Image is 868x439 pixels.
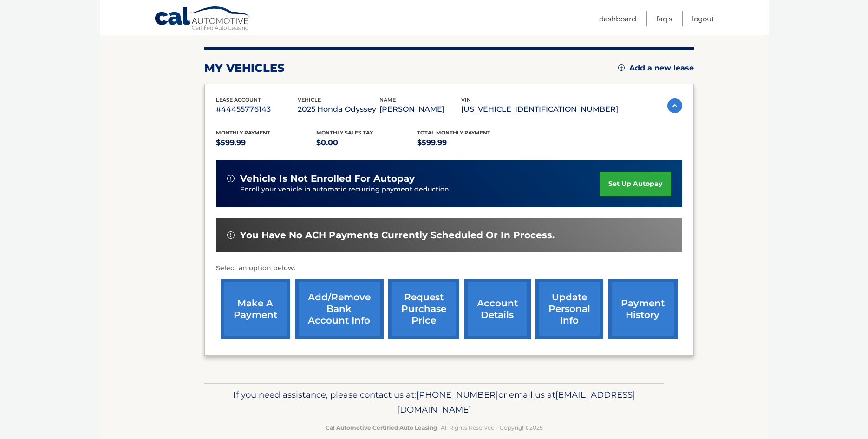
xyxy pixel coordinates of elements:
a: update personal info [535,279,603,339]
a: account details [464,279,531,339]
span: [PHONE_NUMBER] [416,389,498,400]
p: - All Rights Reserved - Copyright 2025 [210,423,658,433]
span: Total Monthly Payment [417,129,490,136]
a: Logout [692,11,714,26]
a: Dashboard [599,11,636,26]
a: payment history [608,279,678,339]
span: name [379,96,396,103]
span: [EMAIL_ADDRESS][DOMAIN_NAME] [397,389,635,415]
img: accordion-active.svg [667,98,682,113]
p: If you need assistance, please contact us at: or email us at [210,388,658,417]
p: $599.99 [417,136,518,149]
a: set up autopay [600,172,671,196]
a: Add a new lease [618,64,694,73]
a: Add/Remove bank account info [295,279,384,339]
a: request purchase price [388,279,459,339]
p: [US_VEHICLE_IDENTIFICATION_NUMBER] [461,103,618,116]
p: Select an option below: [216,263,682,274]
p: #44455776143 [216,103,298,116]
p: $599.99 [216,136,317,149]
span: Monthly sales Tax [316,129,373,136]
span: vehicle [298,96,321,103]
a: Cal Automotive [154,6,252,33]
img: alert-white.svg [227,175,235,182]
img: alert-white.svg [227,231,235,239]
span: You have no ACH payments currently scheduled or in process. [240,229,555,241]
p: 2025 Honda Odyssey [298,103,379,116]
span: vin [461,96,471,103]
strong: Cal Automotive Certified Auto Leasing [326,424,437,431]
p: $0.00 [316,136,417,149]
span: Monthly Payment [216,129,270,136]
h2: my vehicles [204,61,285,75]
span: lease account [216,96,261,103]
p: Enroll your vehicle in automatic recurring payment deduction. [240,185,600,195]
span: vehicle is not enrolled for autopay [240,173,415,185]
a: FAQ's [656,11,672,26]
p: [PERSON_NAME] [379,103,461,116]
img: add.svg [618,64,625,71]
a: make a payment [221,279,290,339]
